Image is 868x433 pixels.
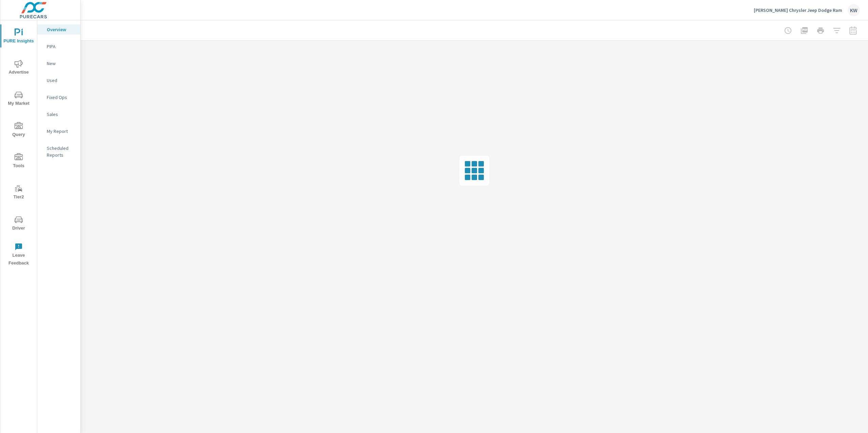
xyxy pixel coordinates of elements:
[2,153,35,170] span: Tools
[2,60,35,76] span: Advertise
[37,41,80,52] div: PIPA
[37,75,80,85] div: Used
[2,122,35,139] span: Query
[2,28,35,45] span: PURE Insights
[2,216,35,232] span: Driver
[47,43,75,50] p: PIPA
[37,109,80,119] div: Sales
[47,60,75,67] p: New
[2,91,35,107] span: My Market
[47,145,75,158] p: Scheduled Reports
[37,92,80,102] div: Fixed Ops
[754,7,842,13] p: [PERSON_NAME] Chrysler Jeep Dodge Ram
[37,143,80,160] div: Scheduled Reports
[0,20,37,270] div: nav menu
[848,4,860,16] div: KW
[37,126,80,136] div: My Report
[47,111,75,118] p: Sales
[37,24,80,35] div: Overview
[47,26,75,33] p: Overview
[2,243,35,267] span: Leave Feedback
[37,58,80,68] div: New
[47,77,75,84] p: Used
[47,128,75,135] p: My Report
[2,184,35,201] span: Tier2
[47,94,75,101] p: Fixed Ops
